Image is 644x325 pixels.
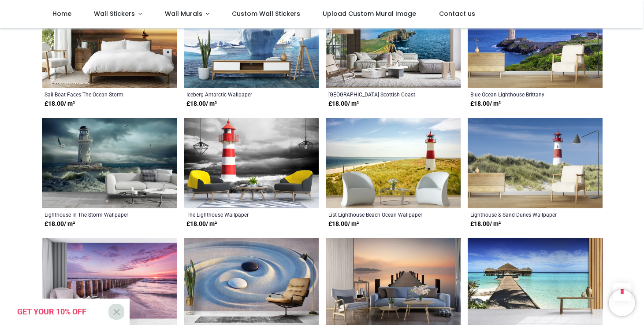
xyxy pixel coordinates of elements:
span: Wall Stickers [94,9,135,18]
a: List Lighthouse Beach Ocean Wallpaper [328,211,432,218]
strong: £ 18.00 / m² [45,220,75,229]
img: List Lighthouse Beach Ocean Wall Mural Wallpaper [326,118,461,208]
img: The Lighthouse Wall Mural Wallpaper [184,118,319,208]
strong: £ 18.00 / m² [470,100,501,108]
span: Contact us [439,9,475,18]
span: Home [52,9,71,18]
a: Iceberg Antarctic Wallpaper [186,91,290,98]
span: Custom Wall Stickers [232,9,300,18]
a: Lighthouse In The Storm Wallpaper [45,211,148,218]
a: Sail Boat Faces The Ocean Storm Wallpaper [45,91,148,98]
img: Lighthouse & Sand Dunes Wall Mural Wallpaper [468,118,603,208]
strong: £ 18.00 / m² [328,220,359,229]
img: Lighthouse In The Storm Wall Mural Wallpaper [42,118,177,208]
a: [GEOGRAPHIC_DATA] Scottish Coast Wallpaper [328,91,432,98]
strong: £ 18.00 / m² [470,220,501,229]
iframe: Brevo live chat [609,290,635,316]
a: The Lighthouse Wallpaper [186,211,290,218]
strong: £ 18.00 / m² [328,100,359,108]
a: Blue Ocean Lighthouse Brittany [GEOGRAPHIC_DATA] Wallpaper [470,91,574,98]
strong: £ 18.00 / m² [186,220,217,229]
strong: £ 18.00 / m² [45,100,75,108]
a: Lighthouse & Sand Dunes Wallpaper [470,211,574,218]
span: Upload Custom Mural Image [323,9,416,18]
strong: £ 18.00 / m² [186,100,217,108]
span: Wall Murals [165,9,202,18]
